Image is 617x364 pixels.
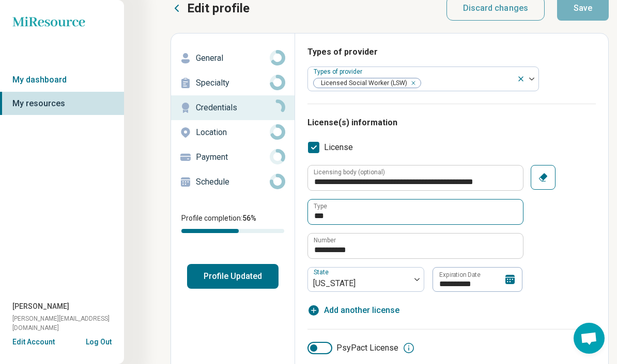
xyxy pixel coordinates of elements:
[307,117,596,129] h3: License(s) information
[196,52,270,64] p: General
[196,77,270,89] p: Specialty
[171,71,295,95] a: Specialty
[307,304,399,317] button: Add another license
[181,229,284,233] div: Profile completion
[308,200,523,224] input: credential.licenses.0.name
[12,301,69,312] span: [PERSON_NAME]
[171,95,295,120] a: Credentials
[314,237,336,243] label: Number
[171,207,295,239] div: Profile completion:
[196,176,270,188] p: Schedule
[314,203,327,209] label: Type
[307,342,398,354] label: PsyPact License
[196,126,270,139] p: Location
[242,214,256,222] span: 56 %
[187,264,279,289] button: Profile Updated
[12,337,55,348] button: Edit Account
[314,169,385,175] label: Licensing body (optional)
[86,337,112,345] button: Log Out
[314,78,410,88] span: Licensed Social Worker (LSW)
[574,323,605,354] div: Open chat
[171,145,295,170] a: Payment
[12,314,124,333] span: [PERSON_NAME][EMAIL_ADDRESS][DOMAIN_NAME]
[314,68,364,75] label: Types of provider
[324,141,353,154] span: License
[307,46,596,58] h3: Types of provider
[314,269,331,276] label: State
[196,151,270,163] p: Payment
[324,304,399,317] span: Add another license
[196,102,270,114] p: Credentials
[171,120,295,145] a: Location
[171,46,295,71] a: General
[171,170,295,194] a: Schedule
